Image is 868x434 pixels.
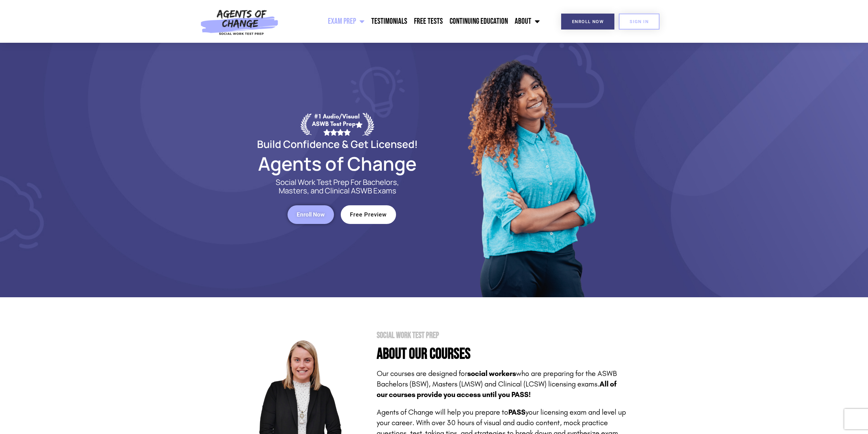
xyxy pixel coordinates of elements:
[312,113,362,135] div: #1 Audio/Visual ASWB Test Prep
[282,13,543,30] nav: Menu
[368,13,411,30] a: Testimonials
[324,13,368,30] a: Exam Prep
[268,178,407,195] p: Social Work Test Prep For Bachelors, Masters, and Clinical ASWB Exams
[341,205,396,224] a: Free Preview
[241,156,434,171] h2: Agents of Change
[411,13,446,30] a: Free Tests
[508,408,526,417] strong: PASS
[377,346,627,362] h4: About Our Courses
[377,369,627,400] p: Our courses are designed for who are preparing for the ASWB Bachelors (BSW), Masters (LMSW) and C...
[467,369,516,378] strong: social workers
[619,14,659,30] a: SIGN IN
[241,139,434,149] h2: Build Confidence & Get Licensed!
[630,19,649,24] span: SIGN IN
[511,13,543,30] a: About
[377,331,627,340] h1: Social Work Test Prep
[377,380,616,399] b: All of our courses provide you access until you PASS!
[463,43,598,297] img: Website Image 1 (1)
[288,205,334,224] a: Enroll Now
[561,14,614,30] a: Enroll Now
[572,19,604,24] span: Enroll Now
[446,13,511,30] a: Continuing Education
[350,212,387,218] span: Free Preview
[297,212,325,218] span: Enroll Now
